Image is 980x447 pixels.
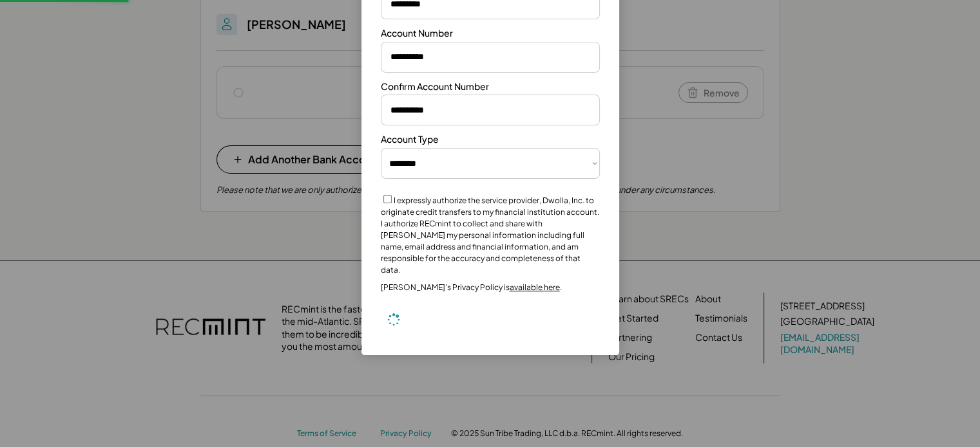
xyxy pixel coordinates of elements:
[381,282,562,293] div: [PERSON_NAME]’s Privacy Policy is .
[381,80,489,93] div: Confirm Account Number
[381,196,599,275] label: I expressly authorize the service provider, Dwolla, Inc. to originate credit transfers to my fina...
[381,133,439,146] div: Account Type
[381,27,453,40] div: Account Number
[510,282,560,292] a: available here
